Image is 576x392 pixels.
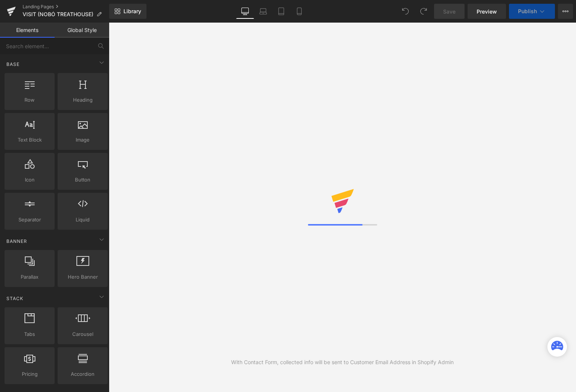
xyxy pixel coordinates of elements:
button: Undo [398,4,413,19]
a: New Library [109,4,146,19]
span: Liquid [60,216,105,224]
span: Text Block [7,136,52,144]
span: Accordion [60,370,105,378]
span: Banner [6,238,28,245]
span: Library [123,8,141,15]
span: Icon [7,176,52,184]
a: Tablet [272,4,290,19]
button: More [558,4,573,19]
span: Separator [7,216,52,224]
span: Stack [6,295,24,302]
a: Preview [468,4,506,19]
a: Global Style [55,23,109,38]
span: Heading [60,96,105,104]
span: Tabs [7,330,52,338]
span: Hero Banner [60,273,105,281]
span: Button [60,176,105,184]
span: VISIT (NOBÓ TREATHOUSE) [23,11,93,17]
span: Carousel [60,330,105,338]
a: Mobile [290,4,308,19]
span: Save [443,8,456,15]
span: Pricing [7,370,52,378]
div: With Contact Form, collected info will be sent to Customer Email Address in Shopify Admin [231,358,454,366]
button: Redo [416,4,431,19]
a: Laptop [254,4,272,19]
span: Parallax [7,273,52,281]
span: Base [6,61,20,68]
span: Row [7,96,52,104]
button: Publish [509,4,555,19]
a: Landing Pages [23,4,109,10]
span: Image [60,136,105,144]
span: Preview [477,8,497,15]
span: Publish [518,8,537,14]
a: Desktop [236,4,254,19]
